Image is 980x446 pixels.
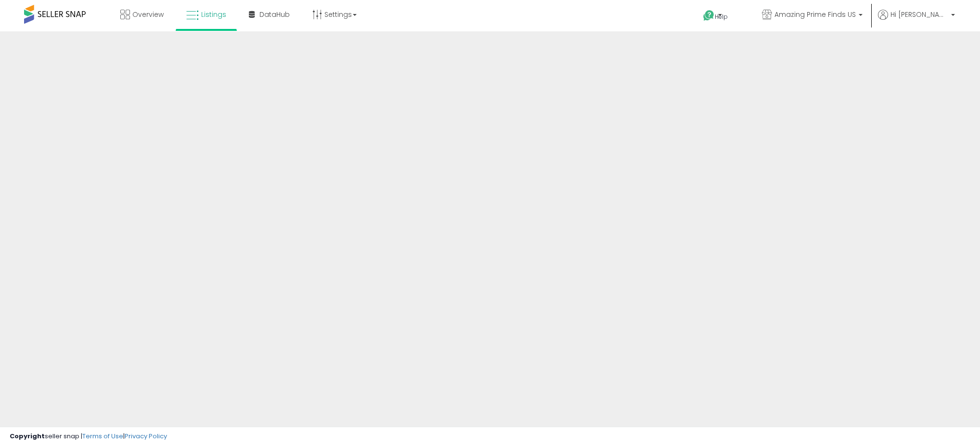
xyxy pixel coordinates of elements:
span: Overview [132,10,164,19]
a: Help [696,2,747,31]
i: Get Help [703,10,715,22]
a: Hi [PERSON_NAME] [878,10,955,31]
span: DataHub [259,10,290,19]
span: Hi [PERSON_NAME] [890,10,948,19]
span: Amazing Prime Finds US [774,10,856,19]
span: Help [715,13,728,21]
span: Listings [201,10,226,19]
